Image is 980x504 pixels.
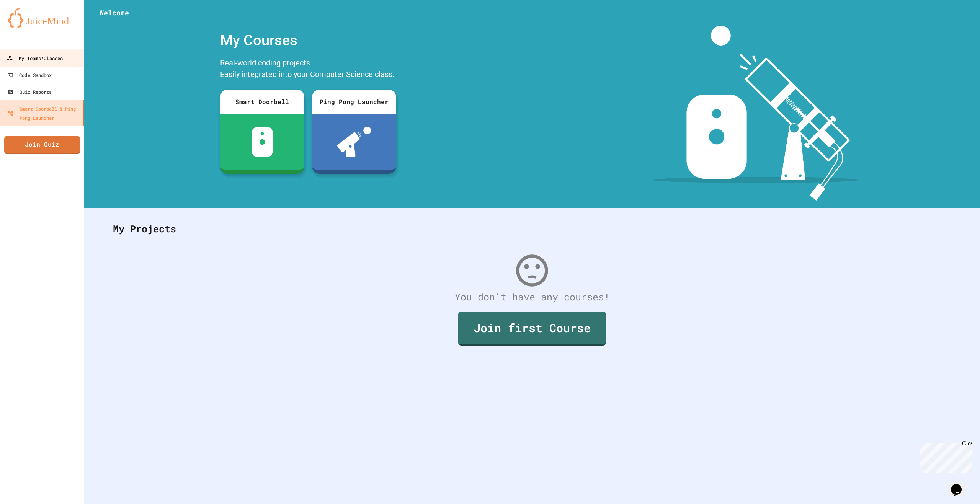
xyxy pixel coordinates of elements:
div: Chat with us now!Close [3,3,53,49]
div: You don't have any courses! [105,290,959,304]
div: Code Sandbox [7,70,52,80]
div: Quiz Reports [8,87,52,96]
iframe: chat widget [916,440,972,473]
div: My Courses [216,26,400,55]
div: Smart Doorbell [220,90,304,114]
iframe: chat widget [948,473,972,496]
img: sdb-white.svg [252,127,273,157]
div: My Teams/Classes [7,54,63,63]
img: ppl-with-ball.png [337,127,371,157]
a: Join Quiz [4,136,80,154]
div: My Projects [105,214,959,244]
div: Real-world coding projects. Easily integrated into your Computer Science class. [216,55,400,84]
img: banner-image-my-projects.png [653,26,859,201]
img: logo-orange.svg [8,8,77,28]
div: Ping Pong Launcher [312,90,396,114]
div: Smart Doorbell & Ping Pong Launcher [8,104,80,122]
a: Join first Course [458,312,606,346]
